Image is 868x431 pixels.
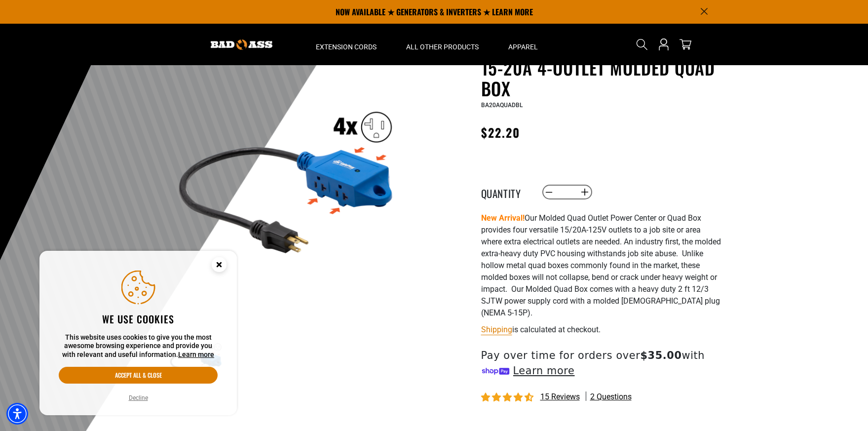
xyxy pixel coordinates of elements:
span: $22.20 [481,123,520,141]
summary: All Other Products [391,24,493,65]
summary: Apparel [493,24,553,65]
span: All Other Products [406,42,479,51]
h2: We use cookies [59,313,218,325]
summary: Search [634,37,650,52]
span: Extension Cords [316,42,377,51]
summary: Extension Cords [301,24,391,65]
span: 15 reviews [540,392,580,401]
button: Accept all & close [59,367,218,384]
span: 2 questions [590,392,632,402]
strong: New Arrival! [481,213,525,223]
a: Shipping [481,325,512,334]
p: Our Molded Quad Outlet Power Center or Quad Box provides four versatile 15/20A-125V outlets to a ... [481,212,723,319]
a: This website uses cookies to give you the most awesome browsing experience and provide you with r... [178,351,214,358]
aside: Cookie Consent [39,251,237,416]
span: BA20AQUADBL [481,102,523,109]
h1: 15-20A 4-Outlet Molded Quad Box [481,57,723,99]
img: Bad Ass Extension Cords [211,39,272,50]
p: This website uses cookies to give you the most awesome browsing experience and provide you with r... [59,333,218,359]
label: Quantity [481,186,530,198]
span: Apparel [508,42,538,51]
div: is calculated at checkout. [481,323,723,336]
button: Decline [126,393,151,403]
div: Accessibility Menu [6,403,28,425]
span: 4.40 stars [481,393,535,402]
